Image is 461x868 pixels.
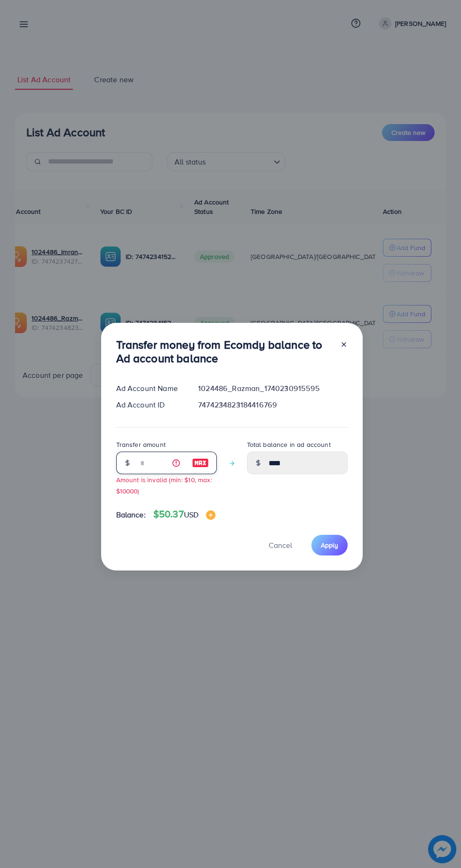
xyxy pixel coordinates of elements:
label: Transfer amount [116,440,166,449]
button: Apply [311,535,348,555]
h3: Transfer money from Ecomdy balance to Ad account balance [116,338,333,365]
label: Total balance in ad account [247,440,331,449]
span: Cancel [269,540,292,550]
img: image [206,510,215,520]
button: Cancel [257,535,304,555]
small: Amount is invalid (min: $10, max: $10000) [116,475,212,495]
span: Balance: [116,509,146,520]
h4: $50.37 [153,508,215,520]
img: image [192,457,209,469]
span: USD [184,509,199,520]
div: Ad Account ID [109,399,191,410]
div: Ad Account Name [109,383,191,394]
span: Apply [321,540,338,550]
div: 1024486_Razman_1740230915595 [191,383,355,394]
div: 7474234823184416769 [191,399,355,410]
